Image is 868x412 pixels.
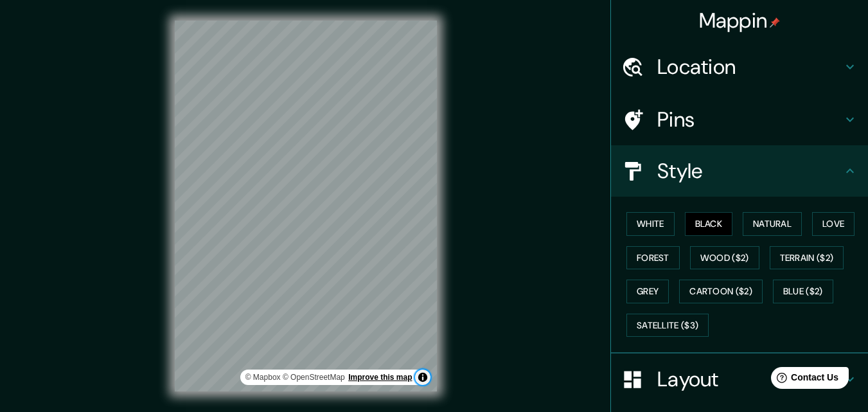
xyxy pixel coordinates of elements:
[773,280,833,303] button: Blue ($2)
[611,41,868,93] div: Location
[770,246,844,270] button: Terrain ($2)
[626,280,669,303] button: Grey
[611,145,868,197] div: Style
[626,246,680,270] button: Forest
[348,373,412,382] a: Map feedback
[679,280,763,303] button: Cartoon ($2)
[611,354,868,405] div: Layout
[626,212,675,236] button: White
[812,212,855,236] button: Love
[245,373,281,382] a: Mapbox
[611,94,868,145] div: Pins
[743,212,802,236] button: Natural
[415,370,430,385] button: Toggle attribution
[770,17,780,28] img: pin-icon.png
[685,212,733,236] button: Black
[657,366,842,392] h4: Layout
[175,21,437,391] canvas: Map
[626,314,709,337] button: Satellite ($3)
[283,373,345,382] a: OpenStreetMap
[657,158,842,184] h4: Style
[690,246,759,270] button: Wood ($2)
[657,107,842,132] h4: Pins
[754,362,854,398] iframe: Help widget launcher
[699,8,781,33] h4: Mappin
[657,54,842,80] h4: Location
